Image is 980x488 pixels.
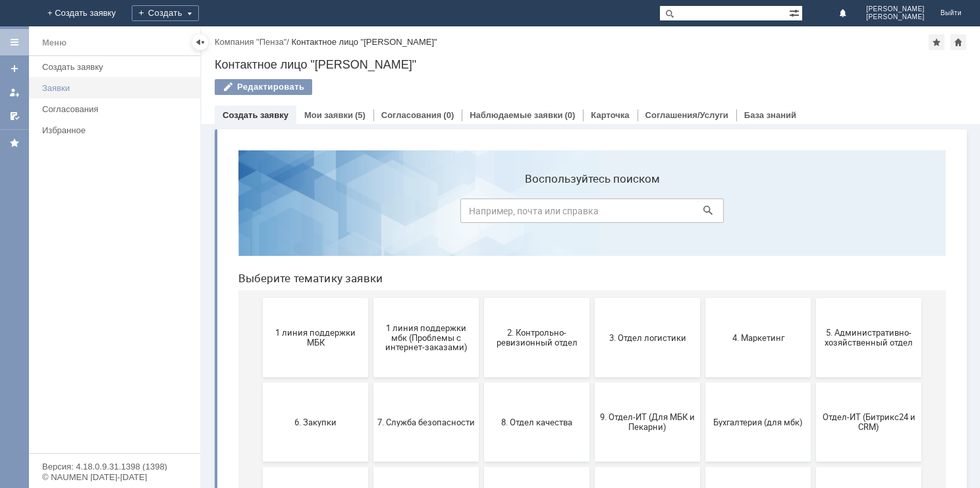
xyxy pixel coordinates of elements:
[592,361,690,371] span: не актуален
[355,110,366,120] div: (5)
[4,106,25,127] a: Мои согласования
[132,5,199,21] div: Создать
[470,110,562,120] a: Наблюдаемые заявки
[866,13,925,21] span: [PERSON_NAME]
[150,277,247,287] span: 7. Служба безопасности
[304,110,353,120] a: Мои заявки
[39,361,136,371] span: Отдел-ИТ (Офис)
[367,158,472,237] button: 3. Отдел логистики
[477,243,583,322] button: Бухгалтерия (для мбк)
[260,277,358,287] span: 8. Отдел качества
[42,35,67,51] div: Меню
[588,243,694,322] button: Отдел-ИТ (Битрикс24 и CRM)
[42,104,192,114] div: Согласования
[260,188,358,208] span: 2. Контрольно-ревизионный отдел
[256,243,362,322] button: 8. Отдел качества
[481,351,579,381] span: [PERSON_NAME]. Услуги ИТ для МБК (оформляет L1)
[35,327,140,406] button: Отдел-ИТ (Офис)
[150,183,247,212] span: 1 линия поддержки мбк (Проблемы с интернет-заказами)
[564,110,575,120] div: (0)
[592,272,690,292] span: Отдел-ИТ (Битрикс24 и CRM)
[367,243,472,322] button: 9. Отдел-ИТ (Для МБК и Пекарни)
[4,58,25,79] a: Создать заявку
[477,158,583,237] button: 4. Маркетинг
[215,58,967,71] div: Контактное лицо "[PERSON_NAME]"
[588,158,694,237] button: 5. Административно-хозяйственный отдел
[11,132,718,145] header: Выберите тематику заявки
[592,188,690,208] span: 5. Административно-хозяйственный отдел
[37,57,198,77] a: Создать заявку
[146,158,251,237] button: 1 линия поддержки мбк (Проблемы с интернет-заказами)
[39,188,136,208] span: 1 линия поддержки МБК
[42,462,187,471] div: Версия: 4.18.0.9.31.1398 (1398)
[481,277,579,287] span: Бухгалтерия (для мбк)
[477,327,583,406] button: [PERSON_NAME]. Услуги ИТ для МБК (оформляет L1)
[192,34,208,50] div: Скрыть меню
[260,361,358,371] span: Франчайзинг
[367,327,472,406] button: Это соглашение не активно!
[232,59,496,83] input: Например, почта или справка
[866,5,925,13] span: [PERSON_NAME]
[146,243,251,322] button: 7. Служба безопасности
[481,193,579,202] span: 4. Маркетинг
[292,37,437,47] div: Контактное лицо "[PERSON_NAME]"
[929,34,944,50] div: Добавить в избранное
[42,62,192,72] div: Создать заявку
[950,34,966,50] div: Сделать домашней страницей
[371,357,468,377] span: Это соглашение не активно!
[645,110,728,120] a: Соглашения/Услуги
[35,243,140,322] button: 6. Закупки
[381,110,442,120] a: Согласования
[215,37,286,47] a: Компания "Пенза"
[146,327,251,406] button: Финансовый отдел
[4,82,25,103] a: Мои заявки
[37,99,198,119] a: Согласования
[37,78,198,98] a: Заявки
[256,158,362,237] button: 2. Контрольно-ревизионный отдел
[588,327,694,406] button: не актуален
[223,110,288,120] a: Создать заявку
[215,37,292,47] div: /
[443,110,454,120] div: (0)
[256,327,362,406] button: Франчайзинг
[591,110,629,120] a: Карточка
[42,83,192,93] div: Заявки
[42,125,178,135] div: Избранное
[42,473,187,481] div: © NAUMEN [DATE]-[DATE]
[371,193,468,202] span: 3. Отдел логистики
[371,272,468,292] span: 9. Отдел-ИТ (Для МБК и Пекарни)
[35,158,140,237] button: 1 линия поддержки МБК
[150,361,247,371] span: Финансовый отдел
[789,6,802,18] span: Расширенный поиск
[39,277,136,287] span: 6. Закупки
[232,32,496,46] label: Воспользуйтесь поиском
[744,110,796,120] a: База знаний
